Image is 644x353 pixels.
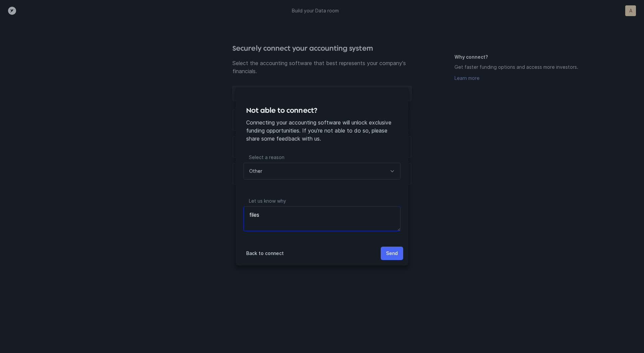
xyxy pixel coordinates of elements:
[249,167,262,175] p: Other
[246,105,398,116] h4: Not able to connect?
[244,153,400,163] p: Select a reason
[244,197,400,206] p: Let us know why
[246,249,284,257] p: Back to connect
[246,118,398,143] p: Connecting your accounting software will unlock exclusive funding opportunities. If you're not ab...
[244,206,400,231] textarea: files
[381,247,403,260] button: Send
[241,247,289,260] button: Back to connect
[386,249,398,257] p: Send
